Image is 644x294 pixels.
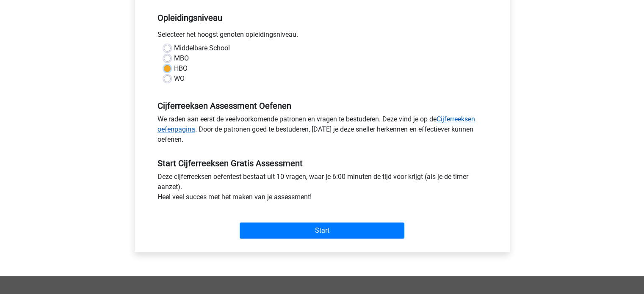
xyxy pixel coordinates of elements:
[158,158,487,168] h5: Start Cijferreeksen Gratis Assessment
[174,53,189,63] label: MBO
[151,172,493,206] div: Deze cijferreeksen oefentest bestaat uit 10 vragen, waar je 6:00 minuten de tijd voor krijgt (als...
[158,101,487,111] h5: Cijferreeksen Assessment Oefenen
[158,9,487,26] h5: Opleidingsniveau
[174,74,185,84] label: WO
[174,43,230,53] label: Middelbare School
[151,30,493,43] div: Selecteer het hoogst genoten opleidingsniveau.
[174,63,188,74] label: HBO
[240,223,404,239] input: Start
[151,114,493,148] div: We raden aan eerst de veelvoorkomende patronen en vragen te bestuderen. Deze vind je op de . Door...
